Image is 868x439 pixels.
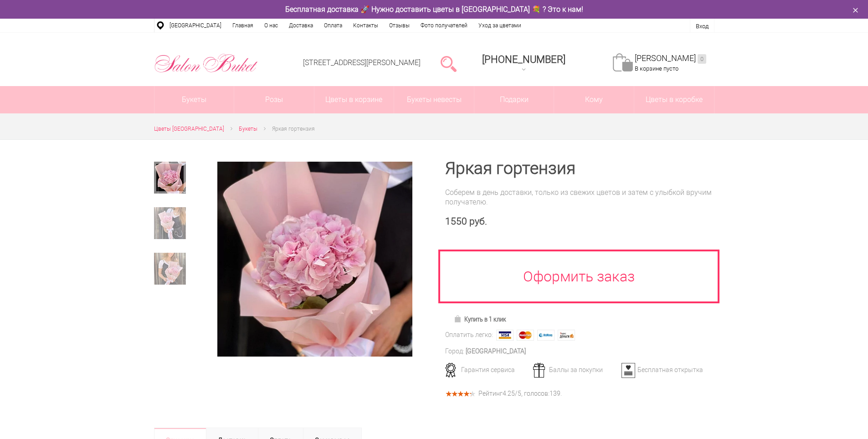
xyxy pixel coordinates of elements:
a: Доставка [283,19,318,32]
div: [GEOGRAPHIC_DATA] [466,347,526,356]
a: Букеты [154,86,234,113]
span: Цветы [GEOGRAPHIC_DATA] [154,126,224,132]
img: MasterCard [517,330,534,341]
span: [PHONE_NUMBER] [482,54,565,65]
span: Кому [554,86,634,113]
img: Купить в 1 клик [454,315,464,322]
a: [GEOGRAPHIC_DATA] [164,19,227,32]
a: Оформить заказ [438,250,720,303]
a: Букеты невесты [394,86,474,113]
span: 139 [550,390,560,397]
a: Цветы [GEOGRAPHIC_DATA] [154,124,224,134]
a: Уход за цветами [473,19,527,32]
a: Контакты [348,19,384,32]
img: Visa [496,330,514,341]
a: Главная [227,19,259,32]
a: Увеличить [207,162,423,356]
span: Яркая гортензия [272,126,315,132]
a: Вход [696,23,709,30]
a: Цветы в коробке [634,86,714,113]
img: Яркая гортензия [217,162,412,356]
span: Букеты [239,126,257,132]
div: 1550 руб. [445,216,714,227]
img: Яндекс Деньги [558,330,575,341]
div: Рейтинг /5, голосов: . [478,391,562,396]
h1: Яркая гортензия [445,160,714,177]
a: Розы [234,86,314,113]
span: В корзине пусто [635,65,678,72]
div: Оплатить легко: [445,330,493,340]
img: Webmoney [537,330,555,341]
a: Отзывы [384,19,415,32]
div: Баллы за покупки [530,366,620,374]
a: [PERSON_NAME] [635,53,706,64]
a: Фото получателей [415,19,473,32]
ins: 0 [698,54,706,64]
div: Соберем в день доставки, только из свежих цветов и затем с улыбкой вручим получателю. [445,188,714,207]
a: Букеты [239,124,257,134]
a: [STREET_ADDRESS][PERSON_NAME] [303,58,421,67]
a: Купить в 1 клик [450,313,510,326]
a: Оплата [318,19,348,32]
div: Город: [445,347,464,356]
a: О нас [259,19,283,32]
a: Цветы в корзине [314,86,394,113]
a: [PHONE_NUMBER] [477,51,571,77]
a: Подарки [474,86,554,113]
img: Цветы Нижний Новгород [154,51,258,75]
div: Бесплатная открытка [618,366,708,374]
span: 4.25 [503,390,515,397]
div: Бесплатная доставка 🚀 Нужно доставить цветы в [GEOGRAPHIC_DATA] 💐 ? Это к нам! [147,5,721,14]
div: Гарантия сервиса [442,366,532,374]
